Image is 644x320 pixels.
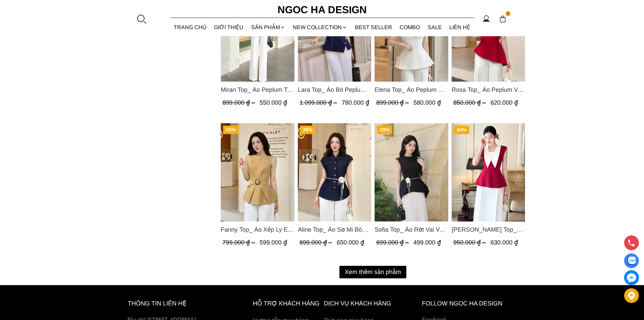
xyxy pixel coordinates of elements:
a: GIỚI THIỆU [210,18,247,36]
a: NEW COLLECTION [289,18,351,36]
a: messenger [624,270,639,285]
a: SALE [424,18,446,36]
a: Link to Sofia Top_ Áo Rớt Vai Vạt Rủ Màu Đỏ A428 [375,225,448,234]
a: Product image - Fanny Top_ Áo Xếp Ly Eo Sát Nách Màu Bee A1068 [221,123,294,221]
span: Fanny Top_ Áo Xếp Ly Eo Sát Nách Màu Bee A1068 [221,225,294,234]
a: Link to Elena Top_ Áo Peplum Cổ Nhún Màu Trắng A1066 [375,85,448,94]
span: Rosa Top_ Áo Peplum Vai Lệch Xếp Ly Màu Đỏ A1064 [451,85,525,94]
h6: Dịch vụ khách hàng [324,299,419,308]
img: Fanny Top_ Áo Xếp Ly Eo Sát Nách Màu Bee A1068 [221,123,294,221]
span: 0 [505,11,511,17]
span: 650.000 ₫ [336,239,364,246]
span: 620.000 ₫ [490,99,518,106]
img: Sara Top_ Áo Peplum Mix Cổ trắng Màu Đỏ A1054 [451,123,525,221]
h6: thông tin liên hệ [128,299,237,308]
span: Lara Top_ Áo Bò Peplum Vạt Chép Đính Cúc Mix Cổ Trắng A1058 [297,85,371,94]
span: Miran Top_ Áo Peplum Trễ Vai Phối Trắng Đen A1069 [221,85,294,94]
span: 499.000 ₫ [413,239,441,246]
span: 699.000 ₫ [376,239,410,246]
span: 1.099.000 ₫ [299,99,338,106]
span: 850.000 ₫ [453,99,487,106]
h6: hỗ trợ khách hàng [253,299,320,308]
a: Link to Fanny Top_ Áo Xếp Ly Eo Sát Nách Màu Bee A1068 [221,225,294,234]
a: Link to Lara Top_ Áo Bò Peplum Vạt Chép Đính Cúc Mix Cổ Trắng A1058 [297,85,371,94]
span: [PERSON_NAME] Top_ Áo Peplum Mix Cổ trắng Màu Đỏ A1054 [451,225,525,234]
a: TRANG CHỦ [170,18,211,36]
a: BEST SELLER [351,18,396,36]
span: 899.000 ₫ [299,239,333,246]
span: 899.000 ₫ [376,99,410,106]
span: 599.000 ₫ [260,239,287,246]
a: Link to Miran Top_ Áo Peplum Trễ Vai Phối Trắng Đen A1069 [221,85,294,94]
a: Display image [624,253,639,268]
a: Combo [396,18,424,36]
a: Link to Sara Top_ Áo Peplum Mix Cổ trắng Màu Đỏ A1054 [451,225,525,234]
span: Sofia Top_ Áo Rớt Vai Vạt Rủ Màu Đỏ A428 [375,225,448,234]
img: img-CART-ICON-ksit0nf1 [499,15,506,23]
span: 950.000 ₫ [453,239,487,246]
a: Link to Rosa Top_ Áo Peplum Vai Lệch Xếp Ly Màu Đỏ A1064 [451,85,525,94]
button: Xem thêm sản phẩm [339,266,406,278]
a: Ngoc Ha Design [271,2,373,18]
a: Product image - Aline Top_ Áo Sơ Mi Bò Lụa Rớt Vai A1070 [297,123,371,221]
img: Aline Top_ Áo Sơ Mi Bò Lụa Rớt Vai A1070 [297,123,371,221]
div: SẢN PHẨM [247,18,289,36]
span: 899.000 ₫ [222,99,257,106]
h6: Follow ngoc ha Design [422,299,517,308]
span: 799.000 ₫ [222,239,257,246]
a: Product image - Sofia Top_ Áo Rớt Vai Vạt Rủ Màu Đỏ A428 [375,123,448,221]
img: Sofia Top_ Áo Rớt Vai Vạt Rủ Màu Đỏ A428 [375,123,448,221]
span: Aline Top_ Áo Sơ Mi Bò Lụa Rớt Vai A1070 [297,225,371,234]
span: Elena Top_ Áo Peplum Cổ Nhún Màu Trắng A1066 [375,85,448,94]
a: LIÊN HỆ [446,18,474,36]
span: 630.000 ₫ [490,239,518,246]
a: Link to Aline Top_ Áo Sơ Mi Bò Lụa Rớt Vai A1070 [297,225,371,234]
img: Display image [627,257,636,265]
span: 550.000 ₫ [260,99,287,106]
a: Product image - Sara Top_ Áo Peplum Mix Cổ trắng Màu Đỏ A1054 [451,123,525,221]
span: 780.000 ₫ [341,99,369,106]
span: 580.000 ₫ [413,99,441,106]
